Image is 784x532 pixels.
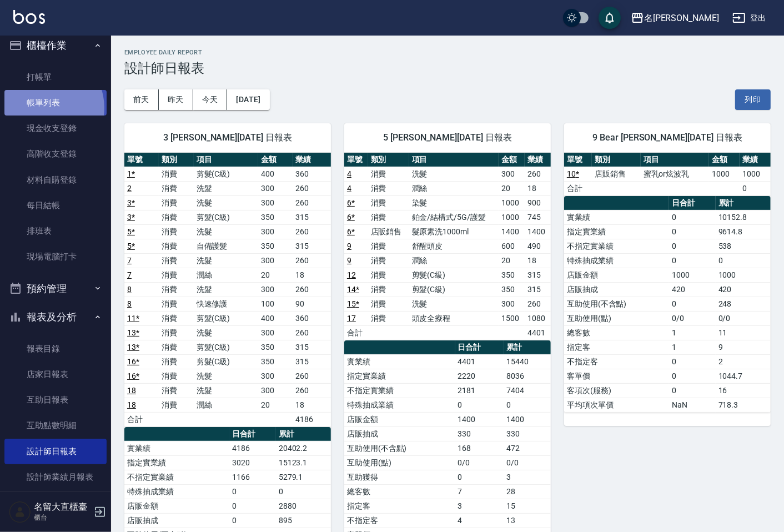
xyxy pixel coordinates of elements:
td: 洗髮 [194,181,258,195]
th: 單號 [344,153,368,167]
a: 9 [347,242,351,250]
td: 0 [669,253,715,268]
table: a dense table [564,153,771,196]
a: 設計師日報表 [4,439,107,464]
td: 實業績 [124,441,229,455]
img: Person [9,501,31,523]
td: 剪髮(C級) [194,167,258,181]
td: 0 [669,239,715,253]
td: 消費 [368,210,409,224]
td: 300 [499,297,525,311]
td: 18 [293,398,331,412]
td: 600 [499,239,525,253]
td: 剪髮(C級) [194,340,258,354]
td: 1000 [499,195,525,210]
a: 互助日報表 [4,387,107,413]
td: 洗髮 [194,369,258,383]
a: 9 [347,256,351,265]
td: 9614.8 [716,224,771,239]
td: 0 [229,513,275,528]
button: 列印 [735,89,771,110]
td: 實業績 [564,210,669,224]
td: 0 [669,354,715,369]
td: 538 [716,239,771,253]
td: 0 [276,484,331,499]
td: 300 [258,224,293,239]
a: 店家日報表 [4,362,107,387]
td: 300 [499,167,525,181]
td: 消費 [159,398,193,412]
td: 0 [669,369,715,383]
td: 消費 [368,282,409,297]
td: 3020 [229,455,275,470]
td: 消費 [368,253,409,268]
td: 店販銷售 [368,224,409,239]
th: 項目 [194,153,258,167]
td: 1000 [669,268,715,282]
span: 5 [PERSON_NAME][DATE] 日報表 [358,132,537,143]
button: 報表及分析 [4,303,107,332]
td: 潤絲 [194,268,258,282]
td: 消費 [159,340,193,354]
td: 18 [525,181,551,195]
p: 櫃台 [34,513,91,523]
a: 每日結帳 [4,193,107,218]
td: 260 [293,253,331,268]
td: 潤絲 [409,253,499,268]
td: 300 [258,383,293,398]
th: 項目 [409,153,499,167]
td: 合計 [564,181,592,195]
td: 指定實業績 [564,224,669,239]
td: 315 [525,268,551,282]
td: 店販金額 [344,412,455,426]
td: 315 [293,354,331,369]
td: 店販抽成 [564,282,669,297]
td: 指定實業績 [124,455,229,470]
td: 消費 [368,195,409,210]
h3: 設計師日報表 [124,61,771,76]
th: 單號 [124,153,159,167]
a: 7 [127,270,132,279]
td: 300 [258,325,293,340]
td: 洗髮 [409,167,499,181]
td: 0 [229,484,275,499]
a: 8 [127,285,132,294]
td: 1 [669,340,715,354]
table: a dense table [564,196,771,413]
th: 日合計 [669,196,715,210]
td: 潤絲 [409,181,499,195]
td: 300 [258,253,293,268]
td: 店販抽成 [124,513,229,528]
div: 名[PERSON_NAME] [644,11,719,25]
td: 168 [455,441,504,455]
td: 315 [293,340,331,354]
td: 20 [258,398,293,412]
td: 不指定實業績 [124,470,229,484]
img: Logo [13,10,45,24]
td: 330 [504,426,551,441]
td: 18 [293,268,331,282]
a: 排班表 [4,218,107,244]
td: 消費 [159,253,193,268]
td: 472 [504,441,551,455]
td: 490 [525,239,551,253]
a: 設計師排行榜 [4,490,107,515]
a: 打帳單 [4,64,107,90]
td: 300 [258,181,293,195]
td: 1400 [455,412,504,426]
a: 4 [347,184,351,193]
td: 洗髮 [194,195,258,210]
button: 預約管理 [4,274,107,303]
td: 消費 [368,167,409,181]
td: 快速修護 [194,297,258,311]
td: 合計 [124,412,159,426]
td: 0/0 [504,455,551,470]
td: 895 [276,513,331,528]
td: 消費 [159,224,193,239]
td: 420 [716,282,771,297]
td: 248 [716,297,771,311]
td: 消費 [368,239,409,253]
td: 消費 [159,282,193,297]
td: 客單價 [564,369,669,383]
td: 10152.8 [716,210,771,224]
